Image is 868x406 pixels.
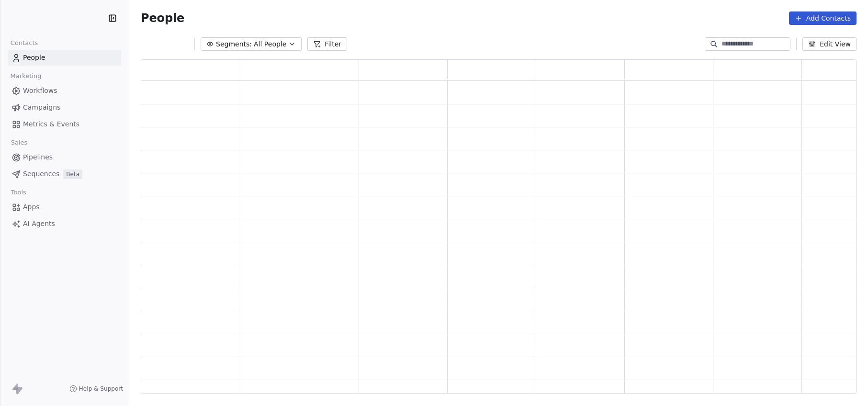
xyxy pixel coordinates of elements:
span: Apps [23,202,40,212]
span: Pipelines [23,152,53,162]
span: Contacts [6,36,42,50]
span: People [141,11,184,25]
span: AI Agents [23,219,55,229]
a: SequencesBeta [8,166,121,182]
a: Pipelines [8,149,121,165]
span: Sales [7,135,32,150]
span: Help & Support [79,385,123,393]
span: Tools [7,185,30,200]
span: Beta [63,169,82,179]
span: Metrics & Events [23,119,79,129]
a: People [8,50,121,66]
a: Campaigns [8,100,121,115]
a: Help & Support [69,385,123,393]
a: Workflows [8,83,121,99]
button: Filter [307,37,347,51]
a: Apps [8,199,121,215]
span: Workflows [23,86,57,96]
button: Edit View [802,37,857,51]
span: Segments: [216,39,252,49]
span: People [23,53,45,63]
a: Metrics & Events [8,116,121,132]
a: AI Agents [8,216,121,232]
span: All People [254,39,286,49]
button: Add Contacts [789,11,857,25]
span: Marketing [6,69,45,83]
span: Sequences [23,169,59,179]
span: Campaigns [23,102,60,113]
